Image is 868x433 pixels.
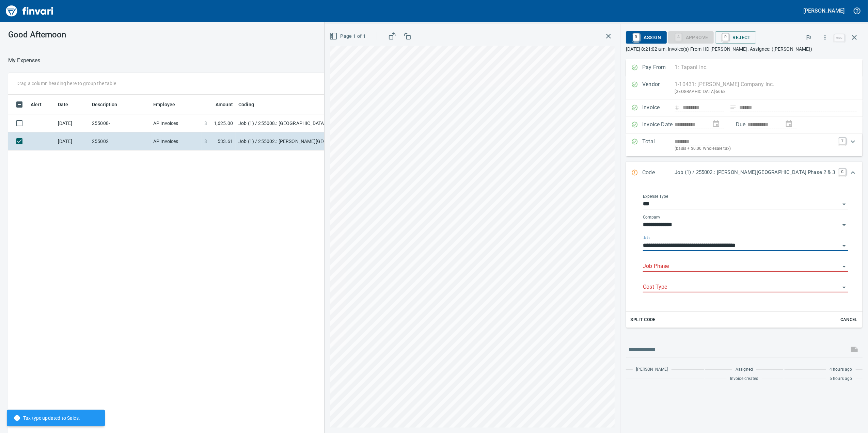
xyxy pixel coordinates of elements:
[153,100,184,109] span: Employee
[834,34,845,42] a: esc
[626,31,666,44] button: RAssign
[839,220,849,230] button: Open
[216,100,233,109] span: Amount
[846,341,863,358] span: This records your message into the invoice and notifies anyone mentioned
[642,138,675,152] p: Total
[840,316,858,324] span: Cancel
[151,114,202,132] td: AP Invoices
[31,100,42,109] span: Alert
[236,132,406,150] td: Job (1) / 255002.: [PERSON_NAME][GEOGRAPHIC_DATA] Phase 2 & 3
[238,100,254,109] span: Coding
[8,57,41,65] p: My Expenses
[818,30,833,45] button: More
[668,34,714,40] div: Job Phase required
[839,199,849,209] button: Open
[58,100,68,109] span: Date
[626,162,863,184] div: Expand
[236,114,406,132] td: Job (1) / 255008.: [GEOGRAPHIC_DATA]
[838,315,860,325] button: Cancel
[238,100,263,109] span: Coding
[643,215,661,219] label: Company
[839,169,846,175] a: C
[830,366,852,373] span: 4 hours ago
[626,184,863,328] div: Expand
[636,366,668,373] span: [PERSON_NAME]
[8,30,224,39] h3: Good Afternoon
[89,114,151,132] td: 255008-
[16,80,116,87] p: Drag a column heading here to group the table
[631,32,661,43] span: Assign
[730,375,759,382] span: Invoice created
[14,415,80,421] span: Tax type updated to Sales.
[839,262,849,271] button: Open
[722,33,729,41] a: R
[214,120,233,127] span: 1,625.00
[839,241,849,251] button: Open
[204,138,207,145] span: $
[804,7,845,14] h5: [PERSON_NAME]
[839,283,849,292] button: Open
[629,315,657,325] button: Split Code
[801,30,816,45] button: Flag
[207,100,233,109] span: Amount
[715,31,756,44] button: RReject
[830,375,852,382] span: 5 hours ago
[675,145,835,152] p: (basis + $0.00 Wholesale tax)
[89,132,151,150] td: 255002
[721,32,751,43] span: Reject
[151,132,202,150] td: AP Invoices
[153,100,175,109] span: Employee
[675,169,835,176] p: Job (1) / 255002.: [PERSON_NAME][GEOGRAPHIC_DATA] Phase 2 & 3
[833,29,863,46] span: Close invoice
[839,138,846,144] a: T
[736,366,753,373] span: Assigned
[92,100,117,109] span: Description
[633,33,640,41] a: R
[802,5,846,16] button: [PERSON_NAME]
[204,120,207,127] span: $
[328,30,368,43] button: Page 1 of 1
[55,132,89,150] td: [DATE]
[626,46,863,52] p: [DATE] 8:21:02 am. Invoice(s) From HD [PERSON_NAME]. Assignee: ([PERSON_NAME])
[331,32,366,41] span: Page 1 of 1
[55,114,89,132] td: [DATE]
[626,133,863,156] div: Expand
[58,100,77,109] span: Date
[643,236,650,240] label: Job
[642,169,675,177] p: Code
[630,316,656,324] span: Split Code
[8,57,41,65] nav: breadcrumb
[31,100,50,109] span: Alert
[218,138,233,145] span: 533.61
[643,194,668,198] label: Expense Type
[4,3,55,19] img: Finvari
[92,100,126,109] span: Description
